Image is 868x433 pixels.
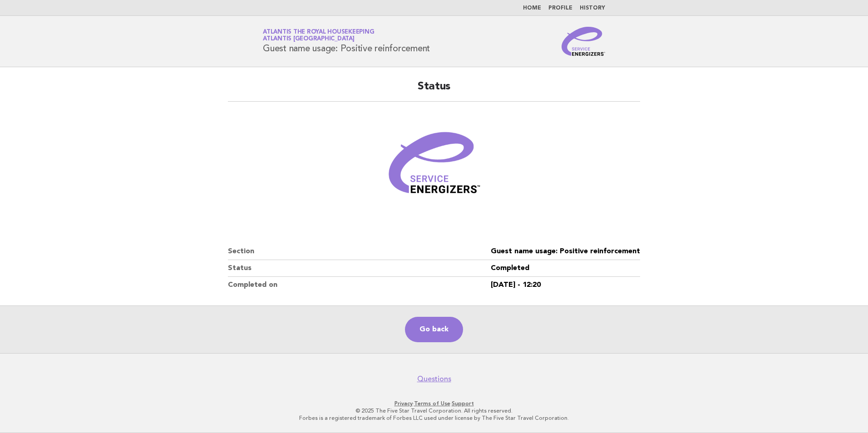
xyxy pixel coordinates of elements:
img: Verified [380,113,488,221]
span: Atlantis [GEOGRAPHIC_DATA] [263,36,355,42]
img: Service Energizers [562,27,605,56]
dt: Status [228,260,491,277]
dt: Completed on [228,277,491,293]
dd: Guest name usage: Positive reinforcement [491,243,640,260]
a: Profile [548,5,572,11]
h1: Guest name usage: Positive reinforcement [263,30,430,53]
p: © 2025 The Five Star Travel Corporation. All rights reserved. [156,407,712,414]
dt: Section [228,243,491,260]
dd: Completed [491,260,640,277]
p: Forbes is a registered trademark of Forbes LLC used under license by The Five Star Travel Corpora... [156,414,712,422]
a: Home [523,5,541,11]
a: Atlantis the Royal HousekeepingAtlantis [GEOGRAPHIC_DATA] [263,29,374,42]
a: Support [452,400,474,407]
p: · · [156,400,712,407]
a: Go back [405,317,463,342]
a: Terms of Use [414,400,450,407]
a: History [580,5,605,11]
a: Questions [417,374,451,384]
a: Privacy [395,400,413,407]
h2: Status [228,79,640,102]
dd: [DATE] - 12:20 [491,277,640,293]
